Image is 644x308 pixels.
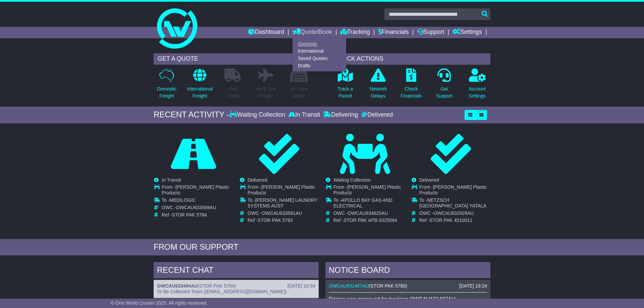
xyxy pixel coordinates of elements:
a: AccountSettings [469,68,486,103]
a: NetworkDelays [369,68,387,103]
div: GET A QUOTE [154,53,312,65]
div: [DATE] 10:54 [287,283,315,289]
td: From - [419,184,490,197]
p: Check Financials [401,85,422,100]
a: Track aParcel [337,68,353,103]
span: MEDILOGIC [169,197,196,203]
p: Track a Parcel [337,85,353,100]
td: OWC - [419,210,490,218]
td: Ref - [248,218,318,223]
p: Air / Sea Depot [290,85,308,100]
span: In Transit [162,177,181,183]
p: Pricing was approved for booking OWCAU631467AU. [329,296,487,302]
p: Domestic Freight [157,85,176,100]
div: ( ) [157,283,315,289]
a: DomesticFreight [157,68,177,103]
td: OWC - [248,210,318,218]
span: [PERSON_NAME] Plastic Products [419,184,487,195]
td: From - [248,184,318,197]
span: STOR PAK 5783 [258,218,293,223]
span: STOR PAK 5784 [199,283,234,289]
p: International Freight [187,85,213,100]
div: FROM OUR SUPPORT [154,242,490,252]
span: OWCAU632929AU [434,210,474,216]
p: Account Settings [469,85,486,100]
div: [DATE] 19:24 [459,283,487,289]
a: Support [417,27,444,38]
a: OWCAU633494AU [157,283,198,289]
td: To - [333,197,404,210]
a: Dashboard [248,27,284,38]
a: CheckFinancials [400,68,422,103]
p: Air & Sea Freight [256,85,276,100]
div: Delivered [360,111,393,119]
span: STOR PAK 4510011 [429,218,472,223]
td: From - [333,184,404,197]
a: Tracking [340,27,370,38]
a: OWCAU631467AU [329,283,369,289]
span: © One World Courier 2025. All rights reserved. [111,300,208,306]
td: To - [162,197,232,205]
span: Waiting Collection [333,177,371,183]
a: Drafts [293,62,346,69]
td: Ref - [162,212,232,218]
a: Settings [452,27,482,38]
a: InternationalFreight [186,68,213,103]
p: Full Loads [224,85,241,100]
div: RECENT CHAT [154,262,319,280]
span: [PERSON_NAME] LAUNDRY SYSTEMS AUST [248,197,318,208]
a: Financials [378,27,409,38]
span: [PERSON_NAME] Plastic Products [248,184,315,195]
a: Quote/Book [292,27,332,38]
td: OWC - [162,205,232,212]
span: OWCAU633569AU [176,205,216,210]
span: NETZSCH [GEOGRAPHIC_DATA] YATALA [419,197,486,208]
span: Delivered [248,177,267,183]
td: OWC - [333,210,404,218]
p: Network Delays [370,85,387,100]
div: Delivering [322,111,360,119]
span: [PERSON_NAME] Plastic Products [162,184,229,195]
a: Domestic [293,40,346,48]
span: OWCAU634625AU [348,210,388,216]
a: Saved Quotes [293,55,346,62]
div: Waiting Collection [229,111,287,119]
span: STOR PAK APB-2025084 [343,218,397,223]
td: Ref - [419,218,490,223]
span: Delivered [419,177,439,183]
td: Ref - [333,218,404,223]
div: RECENT ACTIVITY - [154,110,229,120]
span: APOLLO BAY GAS AND ELECTRICAL [333,197,392,208]
div: QUICK ACTIONS [332,53,490,65]
span: [PERSON_NAME] Plastic Products [333,184,401,195]
a: GetSupport [436,68,453,103]
td: From - [162,184,232,197]
p: Get Support [436,85,452,100]
span: STOR PAK 5784 [172,212,207,218]
td: To - [248,197,318,210]
span: STOR PAK 5780 [371,283,406,289]
div: Quote/Book [292,38,346,71]
span: To Be Collected Team ([EMAIL_ADDRESS][DOMAIN_NAME]) [157,289,286,294]
span: OWCAU633581AU [262,210,302,216]
div: In Transit [287,111,322,119]
div: ( ) [329,283,487,289]
td: To - [419,197,490,210]
a: International [293,48,346,55]
div: NOTICE BOARD [325,262,490,280]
